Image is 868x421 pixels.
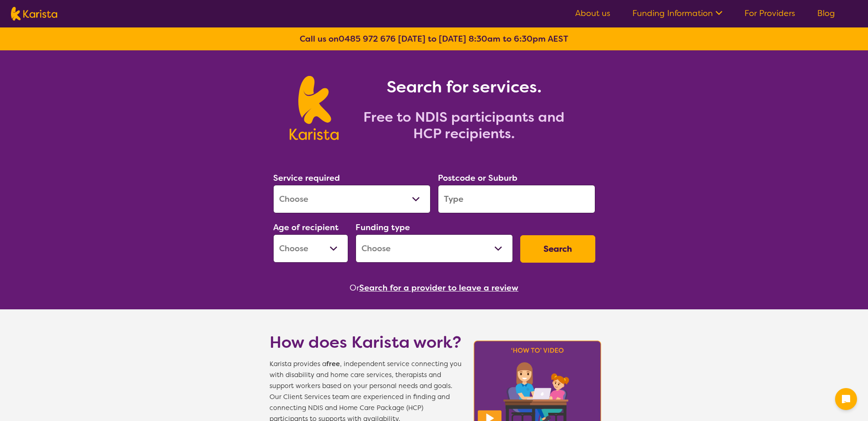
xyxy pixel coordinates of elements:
[520,235,595,263] button: Search
[438,185,595,213] input: Type
[632,8,722,19] a: Funding Information
[350,281,359,295] span: Or
[817,8,835,19] a: Blog
[273,222,339,233] label: Age of recipient
[350,76,578,98] h1: Search for services.
[273,173,340,184] label: Service required
[438,173,518,184] label: Postcode or Suburb
[359,281,518,295] button: Search for a provider to leave a review
[350,109,578,142] h2: Free to NDIS participants and HCP recipients.
[744,8,795,19] a: For Providers
[356,222,410,233] label: Funding type
[339,33,396,44] a: 0485 972 676
[270,331,462,353] h1: How does Karista work?
[290,76,339,140] img: Karista logo
[11,7,57,21] img: Karista logo
[300,33,568,44] b: Call us on [DATE] to [DATE] 8:30am to 6:30pm AEST
[326,360,340,368] b: free
[575,8,610,19] a: About us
